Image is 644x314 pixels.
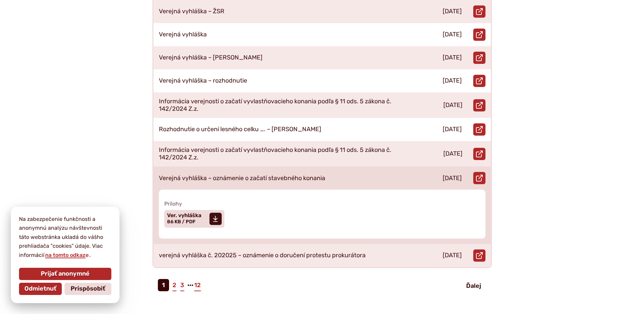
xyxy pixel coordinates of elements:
span: Prílohy [164,200,480,207]
p: Informácia verejnosti o začatí vyvlastňovacieho konania podľa § 11 ods. 5 zákona č. 142/2024 Z.z. [159,146,411,161]
a: Ver. vyhláška 86 KB / PDF [164,210,224,228]
a: Ďalej [461,280,486,292]
p: [DATE] [443,31,462,38]
p: Verejná vyhláška – oznámenie o začatí stavebného konania [159,175,325,182]
button: Prijať anonymné [19,268,111,280]
a: na tomto odkaze [44,252,89,258]
span: Ver. vyhláška [167,213,201,218]
a: 2 [172,279,177,291]
p: [DATE] [443,126,462,133]
span: ··· [187,279,194,291]
p: Verejná vyhláška – [PERSON_NAME] [159,54,262,62]
span: Ďalej [466,282,481,290]
p: Verejná vyhláška – rozhodnutie [159,77,247,85]
button: Prispôsobiť [65,283,111,295]
p: [DATE] [443,54,462,62]
p: Informácia verejnosti o začatí vyvlastňovacieho konania podľa § 11 ods. 5 zákona č. 142/2024 Z.z. [159,98,411,112]
p: Verejná vyhláška – ŽSR [159,8,224,15]
p: Rozhodnutie o určení lesného celku …. – [PERSON_NAME] [159,126,321,133]
span: Prijať anonymné [41,270,90,278]
span: 1 [158,279,169,291]
span: Odmietnuť [24,285,56,293]
span: 86 KB / PDF [167,219,196,225]
p: [DATE] [443,175,462,182]
button: Odmietnuť [19,283,62,295]
p: [DATE] [443,77,462,85]
p: Verejná vyhláška [159,31,207,38]
p: [DATE] [443,150,462,158]
p: [DATE] [443,102,462,109]
span: Prispôsobiť [71,285,105,293]
p: Na zabezpečenie funkčnosti a anonymnú analýzu návštevnosti táto webstránka ukladá do vášho prehli... [19,215,111,260]
p: [DATE] [443,252,462,259]
p: [DATE] [443,8,462,15]
a: 3 [180,279,185,291]
p: verejná vyhláška č. 202025 – oznámenie o doručení protestu prokurátora [159,252,366,259]
a: 12 [194,279,201,291]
